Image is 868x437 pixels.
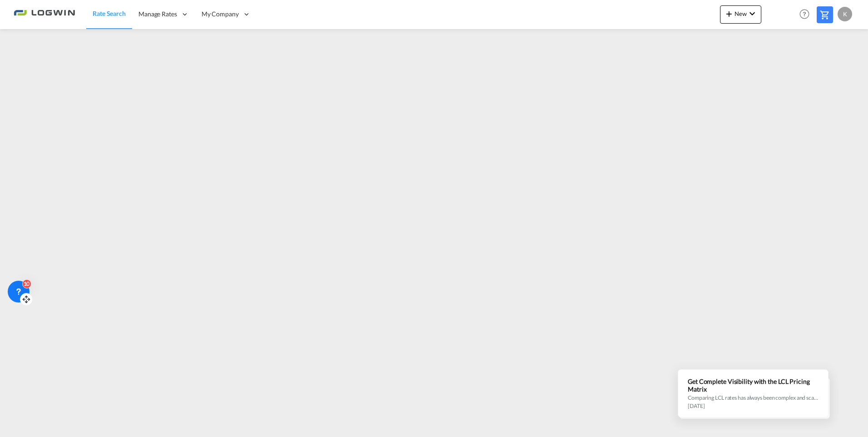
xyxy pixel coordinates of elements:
[720,5,761,24] button: icon-plus 400-fgNewicon-chevron-down
[202,10,239,19] span: My Company
[724,8,735,19] md-icon: icon-plus 400-fg
[797,6,812,22] span: Help
[93,10,126,17] span: Rate Search
[138,10,177,19] span: Manage Rates
[747,8,758,19] md-icon: icon-chevron-down
[838,7,852,21] div: K
[797,6,817,23] div: Help
[14,4,75,25] img: 2761ae10d95411efa20a1f5e0282d2d7.png
[724,10,758,17] span: New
